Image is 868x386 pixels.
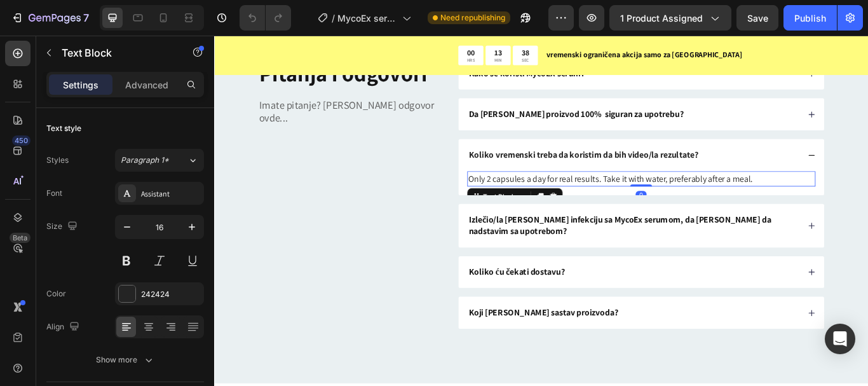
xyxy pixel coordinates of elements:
[297,209,680,235] p: Izlečio/la [PERSON_NAME] infekciju sa MycoEx serumom, da [PERSON_NAME] da nadstavim sa upotrebom?
[46,218,80,235] div: Size
[747,13,768,24] span: Save
[46,123,81,134] div: Text style
[297,270,409,283] p: Koliko ću čekati dostavu?
[141,188,201,200] div: Assistant
[387,17,761,30] p: vremenski ograničena akcija samo za [GEOGRAPHIC_DATA]
[5,5,95,31] button: 7
[141,289,201,300] div: 242424
[46,188,62,199] div: Font
[46,319,82,336] div: Align
[240,5,291,31] div: Undo/Redo
[736,5,778,31] button: Save
[96,354,155,366] div: Show more
[620,11,703,25] span: 1 product assigned
[121,155,169,166] span: Paragraph 1*
[297,317,471,330] p: Koji [PERSON_NAME] sastav proizvoda?
[794,11,826,25] div: Publish
[440,12,505,24] span: Need republishing
[783,5,837,31] button: Publish
[46,348,204,371] button: Show more
[115,149,204,172] button: Paragraph 1*
[10,233,31,243] div: Beta
[491,181,504,191] div: 0
[46,155,69,166] div: Styles
[296,160,700,175] p: Only 2 capsules a day for real results. Take it with water, preferably after a meal.
[297,85,547,99] p: Da [PERSON_NAME] proizvod 100% siguran za upotrebu?
[311,183,354,194] div: Text Block
[825,324,855,354] div: Open Intercom Messenger
[609,5,731,31] button: 1 product assigned
[125,78,168,92] p: Advanced
[297,133,564,146] p: Koliko vremenski treba da koristim da bih video/la rezultate?
[214,36,868,386] iframe: Design area
[52,73,264,104] p: Imate pitanje? [PERSON_NAME] odgovor ovde...
[62,45,170,60] p: Text Block
[337,11,397,25] span: MycoEx serum lending
[332,11,335,25] span: /
[46,288,66,300] div: Color
[83,10,89,25] p: 7
[63,78,98,92] p: Settings
[12,135,31,146] div: 450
